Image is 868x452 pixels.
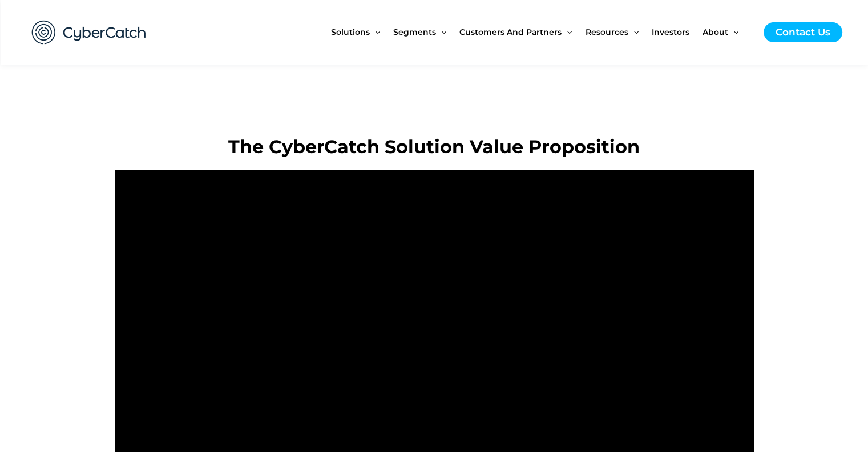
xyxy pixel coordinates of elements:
span: Menu Toggle [370,8,380,56]
img: CyberCatch [21,9,158,56]
span: Menu Toggle [562,8,572,56]
span: Menu Toggle [436,8,446,56]
span: About [703,8,728,56]
span: Menu Toggle [728,8,738,56]
span: Menu Toggle [628,8,639,56]
span: Solutions [331,8,370,56]
span: Segments [393,8,436,56]
nav: Site Navigation: New Main Menu [331,8,752,56]
a: Contact Us [764,22,842,42]
span: Customers and Partners [459,8,562,56]
a: Investors [652,8,703,56]
span: Resources [586,8,628,56]
span: Investors [652,8,689,56]
h2: The CyberCatch Solution Value Proposition [115,135,754,159]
